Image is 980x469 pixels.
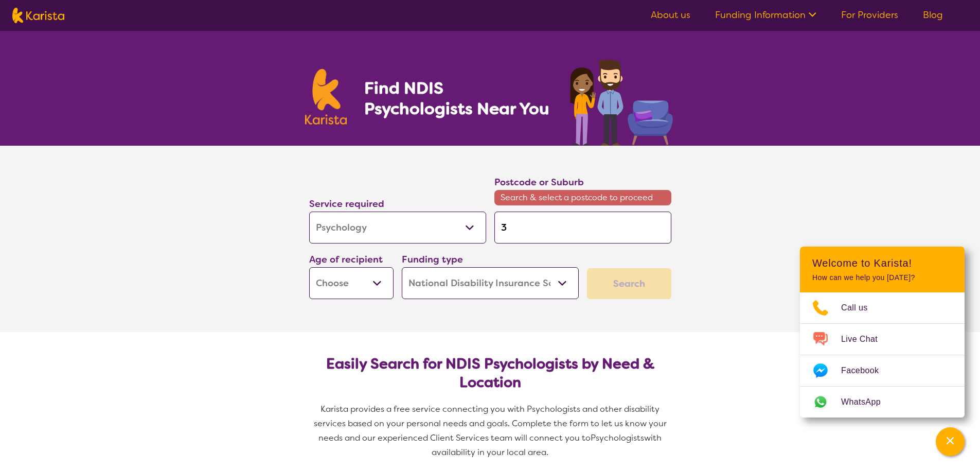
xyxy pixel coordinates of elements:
a: About us [651,9,690,21]
input: Type [494,212,671,244]
p: How can we help you [DATE]? [812,273,952,282]
span: Live Chat [841,332,890,347]
div: Channel Menu [800,247,965,418]
button: Channel Menu [936,427,965,456]
ul: Choose channel [800,292,965,418]
a: Blog [923,9,943,21]
a: For Providers [841,9,898,21]
span: Search & select a postcode to proceed [494,190,671,205]
span: Psychologists [591,432,644,443]
span: Karista provides a free service connecting you with Psychologists and other disability services b... [314,404,669,443]
h2: Welcome to Karista! [812,257,952,269]
span: Call us [841,300,880,316]
img: psychology [566,56,675,146]
h2: Easily Search for NDIS Psychologists by Need & Location [317,355,663,392]
label: Age of recipient [309,253,383,266]
label: Funding type [402,253,463,266]
a: Funding Information [715,9,816,21]
img: Karista logo [12,8,64,23]
img: Karista logo [305,69,347,125]
label: Service required [309,198,384,210]
h1: Find NDIS Psychologists Near You [364,78,555,119]
span: Facebook [841,363,891,378]
a: Web link opens in a new tab. [800,387,965,418]
span: WhatsApp [841,394,893,410]
label: Postcode or Suburb [494,176,584,188]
